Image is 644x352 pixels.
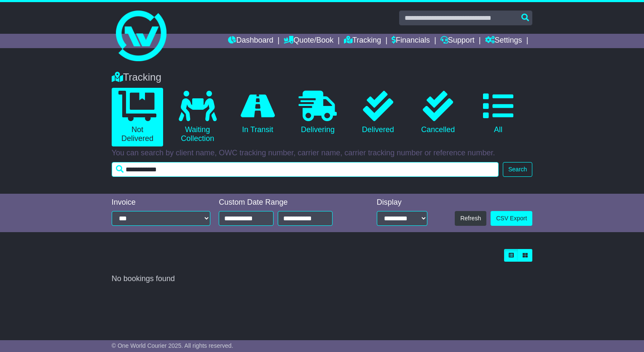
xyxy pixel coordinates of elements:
a: Quote/Book [284,34,333,48]
div: Custom Date Range [219,198,354,207]
a: Cancelled [412,88,464,138]
a: CSV Export [491,211,532,226]
div: Invoice [112,198,211,207]
button: Search [503,162,532,177]
div: Tracking [107,71,537,84]
span: © One World Courier 2025. All rights reserved. [112,342,233,349]
a: Tracking [344,34,381,48]
div: Display [377,198,428,207]
a: Waiting Collection [172,88,223,146]
p: You can search by client name, OWC tracking number, carrier name, carrier tracking number or refe... [112,149,533,158]
a: In Transit [232,88,284,138]
div: No bookings found [112,274,533,284]
button: Refresh [455,211,486,226]
a: Financials [392,34,430,48]
a: Delivered [352,88,404,138]
a: Not Delivered [112,88,164,146]
a: Delivering [292,88,344,138]
a: Dashboard [228,34,273,48]
a: All [472,88,524,138]
a: Settings [485,34,522,48]
a: Support [440,34,475,48]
